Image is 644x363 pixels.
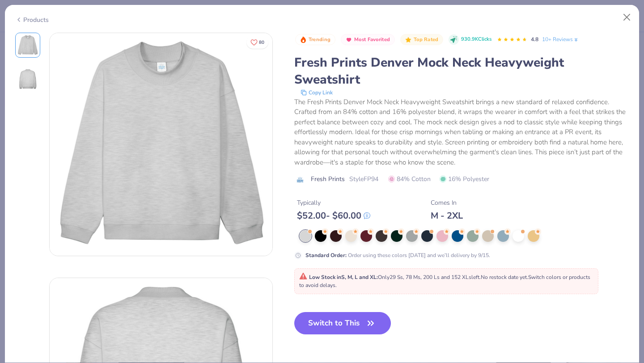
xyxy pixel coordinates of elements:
div: 4.8 Stars [497,33,527,47]
button: Badge Button [295,34,335,46]
div: Order using these colors [DATE] and we’ll delivery by 9/15. [305,251,490,259]
div: Comes In [431,198,463,207]
span: Only 29 Ss, 78 Ms, 200 Ls and 152 XLs left. Switch colors or products to avoid delays. [299,274,590,289]
span: Trending [309,37,330,42]
strong: Low Stock in S, M, L and XL : [309,274,378,281]
img: Most Favorited sort [345,36,352,43]
span: Style FP94 [349,174,378,184]
img: Trending sort [300,36,307,43]
div: The Fresh Prints Denver Mock Neck Heavyweight Sweatshirt brings a new standard of relaxed confide... [294,97,629,168]
div: $ 52.00 - $ 60.00 [297,210,370,221]
button: Switch to This [294,312,391,334]
img: Top Rated sort [405,36,412,43]
span: 80 [259,40,264,45]
span: 16% Polyester [440,174,489,184]
button: Close [619,9,636,26]
a: 10+ Reviews [542,35,579,43]
img: Front [50,33,272,256]
span: Top Rated [414,37,439,42]
button: copy to clipboard [298,88,335,97]
div: Typically [297,198,370,207]
span: 4.8 [531,36,538,43]
img: brand logo [294,176,306,183]
img: Back [17,68,38,90]
span: 84% Cotton [388,174,431,184]
img: Front [17,34,38,56]
span: 930.9K Clicks [461,36,491,43]
button: Like [246,36,268,49]
button: Badge Button [400,34,443,46]
strong: Standard Order : [305,252,347,259]
div: Products [15,15,49,25]
span: Most Favorited [354,37,390,42]
span: No restock date yet. [481,274,528,281]
button: Badge Button [341,34,395,46]
span: Fresh Prints [311,174,345,184]
div: Fresh Prints Denver Mock Neck Heavyweight Sweatshirt [294,54,629,88]
div: M - 2XL [431,210,463,221]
